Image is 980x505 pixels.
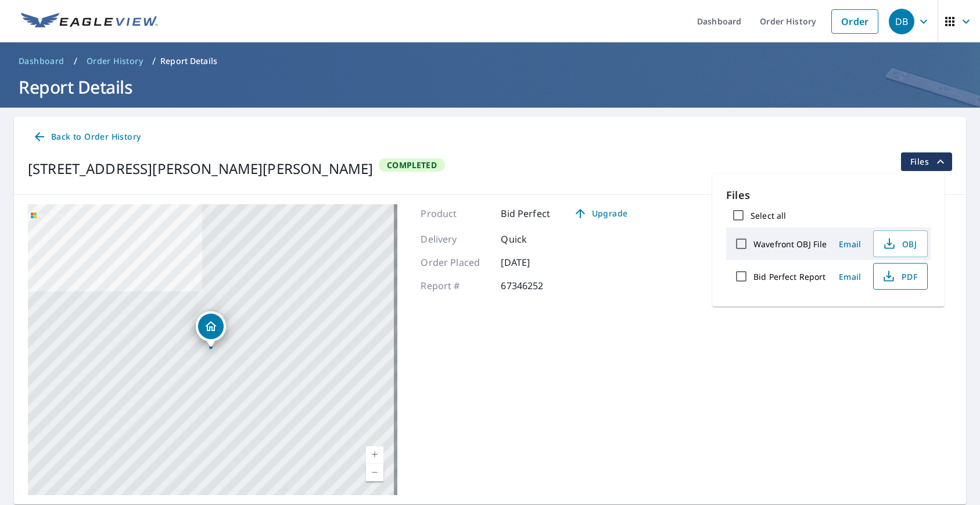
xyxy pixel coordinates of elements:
p: Order Placed [421,255,490,269]
span: OBJ [881,237,918,251]
p: Report # [421,279,490,293]
span: Order History [87,55,143,67]
p: Quick [501,232,570,246]
a: Current Level 17, Zoom Out [366,464,383,481]
p: Delivery [421,232,490,246]
div: [STREET_ADDRESS][PERSON_NAME][PERSON_NAME] [28,158,373,179]
p: [DATE] [501,255,570,269]
p: 67346252 [501,279,570,293]
li: / [152,54,156,68]
a: Upgrade [564,204,637,223]
a: Dashboard [14,52,69,70]
p: Bid Perfect [501,207,550,221]
label: Wavefront OBJ File [753,239,827,250]
span: Upgrade [571,207,630,221]
button: filesDropdownBtn-67346252 [900,152,952,171]
p: Files [726,187,931,203]
p: Product [421,207,490,221]
div: DB [889,9,914,34]
label: Bid Perfect Report [753,271,825,282]
nav: breadcrumb [14,52,966,70]
a: Current Level 17, Zoom In [366,446,383,464]
img: EV Logo [21,13,158,30]
h1: Report Details [14,75,966,99]
li: / [74,54,77,68]
span: Email [836,271,864,282]
p: Report Details [160,55,217,67]
button: Email [831,268,868,286]
span: Files [910,155,947,169]
button: PDF [873,263,928,290]
a: Order [831,9,878,34]
span: Email [836,239,864,250]
button: OBJ [873,230,928,257]
span: Back to Order History [33,130,141,144]
div: Dropped pin, building 1, Residential property, 511 S De Clark Ave Emmett, ID 83617 [196,311,226,347]
a: Back to Order History [28,126,145,148]
a: Order History [82,52,148,70]
button: Email [831,235,868,253]
span: PDF [881,269,918,283]
label: Select all [751,210,786,221]
span: Completed [380,159,443,170]
span: Dashboard [19,55,64,67]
